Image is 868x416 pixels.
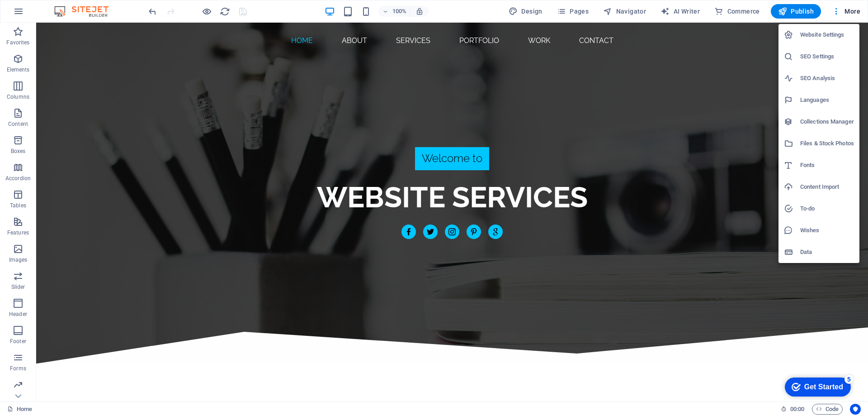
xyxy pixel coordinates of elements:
[800,29,854,40] h6: Website Settings
[800,51,854,62] h6: SEO Settings
[800,203,854,214] h6: To-do
[800,116,854,127] h6: Collections Manager
[800,73,854,84] h6: SEO Analysis
[67,2,76,11] div: 5
[7,5,73,24] div: Get Started 5 items remaining, 0% complete
[800,160,854,171] h6: Fonts
[800,247,854,258] h6: Data
[800,225,854,236] h6: Wishes
[800,182,854,192] h6: Content Import
[800,138,854,149] h6: Files & Stock Photos
[203,157,629,193] div: 5/5
[800,95,854,105] h6: Languages
[27,10,66,18] div: Get Started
